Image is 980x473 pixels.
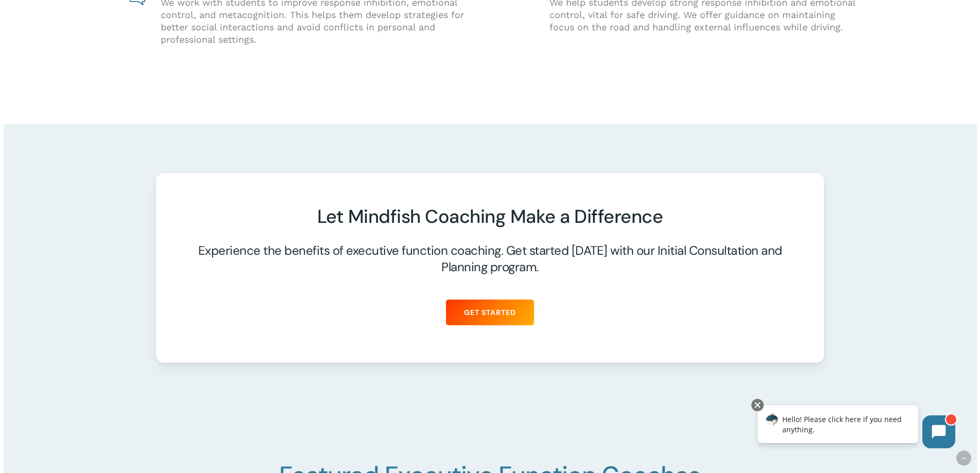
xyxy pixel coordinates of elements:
[464,307,516,318] span: Get Started
[188,242,792,275] h5: Experience the benefits of executive function coaching. Get started [DATE] with our Initial Consu...
[188,205,792,229] h3: Let Mindfish Coaching Make a Difference
[446,300,534,325] a: Get Started
[747,397,966,459] iframe: Chatbot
